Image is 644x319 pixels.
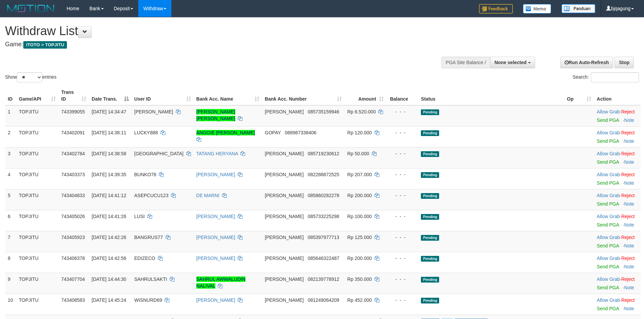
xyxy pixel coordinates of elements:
span: [PERSON_NAME] [265,109,304,114]
span: 743399055 [61,109,85,114]
td: TOPJITU [16,231,58,252]
span: Copy 082288872525 to clipboard [308,172,339,177]
div: - - - [389,129,416,136]
td: 5 [5,189,16,210]
span: Pending [421,256,439,262]
a: Stop [615,57,634,68]
span: Pending [421,109,439,115]
span: Copy 085646322487 to clipboard [308,256,339,261]
a: Send PGA [597,138,619,144]
a: Send PGA [597,306,619,311]
a: Note [624,201,634,207]
a: Send PGA [597,243,619,248]
span: Copy 085719230612 to clipboard [308,151,339,156]
td: TOPJITU [16,273,58,294]
td: · [594,273,641,294]
td: TOPJITU [16,189,58,210]
span: Rp 200.000 [347,193,372,198]
a: Note [624,222,634,228]
span: LUCKY888 [134,130,158,135]
th: Trans ID: activate to sort column ascending [58,86,89,105]
th: Date Trans.: activate to sort column descending [89,86,132,105]
span: Rp 125.000 [347,235,372,240]
span: [PERSON_NAME] [265,172,304,177]
span: [PERSON_NAME] [265,256,304,261]
img: Button%20Memo.svg [523,4,551,14]
span: 743402091 [61,130,85,135]
td: 8 [5,252,16,273]
a: Send PGA [597,159,619,165]
a: Reject [621,276,635,282]
a: Reject [621,151,635,156]
a: Reject [621,172,635,177]
span: Copy 085733225298 to clipboard [308,214,339,219]
div: - - - [389,255,416,262]
div: - - - [389,192,416,199]
span: 743408583 [61,297,85,303]
a: DE MARNI [196,193,219,198]
td: TOPJITU [16,252,58,273]
a: Reject [621,256,635,261]
div: - - - [389,150,416,157]
span: [DATE] 14:42:26 [92,235,126,240]
span: Pending [421,214,439,220]
td: TOPJITU [16,294,58,315]
input: Search: [591,72,639,82]
a: [PERSON_NAME] [PERSON_NAME] [196,109,235,121]
span: SAHRULSAKTI [134,276,167,282]
a: Reject [621,235,635,240]
span: LUSI [134,214,145,219]
span: Copy 082139778912 to clipboard [308,276,339,282]
span: Pending [421,130,439,136]
span: [DATE] 14:41:26 [92,214,126,219]
a: Run Auto-Refresh [560,57,613,68]
img: MOTION_logo.png [5,3,56,14]
div: - - - [389,234,416,241]
span: [PERSON_NAME] [265,151,304,156]
span: GOPAY [265,130,281,135]
th: Bank Acc. Name: activate to sort column ascending [194,86,262,105]
a: Note [624,243,634,248]
button: None selected [490,57,535,68]
a: Note [624,117,634,123]
span: Rp 50.000 [347,151,369,156]
span: [DATE] 14:38:58 [92,151,126,156]
a: Note [624,159,634,165]
span: Copy 088987338406 to clipboard [285,130,316,135]
th: Amount: activate to sort column ascending [344,86,386,105]
span: Copy 085397977713 to clipboard [308,235,339,240]
td: · [594,294,641,315]
td: 10 [5,294,16,315]
a: Allow Grab [597,193,620,198]
a: Allow Grab [597,172,620,177]
a: Send PGA [597,117,619,123]
a: Reject [621,297,635,303]
span: · [597,193,621,198]
select: Showentries [17,72,42,82]
a: Allow Grab [597,151,620,156]
td: 3 [5,147,16,168]
span: None selected [495,60,527,65]
span: · [597,214,621,219]
span: [DATE] 14:38:11 [92,130,126,135]
span: [DATE] 14:44:30 [92,276,126,282]
td: · [594,168,641,189]
span: [PERSON_NAME] [265,276,304,282]
th: Action [594,86,641,105]
td: · [594,189,641,210]
a: SAHRUL AWWALUDIN NALIVAL [196,276,245,289]
a: [PERSON_NAME] [196,172,235,177]
a: Note [624,264,634,269]
span: [GEOGRAPHIC_DATA] [134,151,184,156]
th: Game/API: activate to sort column ascending [16,86,58,105]
a: Send PGA [597,201,619,207]
a: TATANG HERYANA [196,151,238,156]
span: · [597,297,621,303]
a: Allow Grab [597,130,620,135]
span: [DATE] 14:42:56 [92,256,126,261]
div: - - - [389,171,416,178]
a: Send PGA [597,264,619,269]
span: 743404833 [61,193,85,198]
span: · [597,276,621,282]
span: · [597,235,621,240]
